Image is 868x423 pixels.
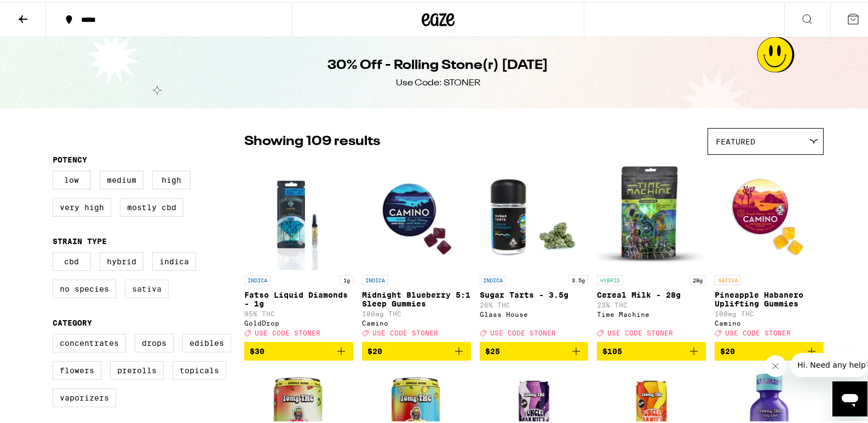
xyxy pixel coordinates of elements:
p: 95% THC [244,308,353,315]
label: Hybrid [100,250,143,269]
img: Glass House - Sugar Tarts - 3.5g [480,158,589,268]
legend: Category [53,316,92,325]
a: Open page for Midnight Blueberry 5:1 Sleep Gummies from Camino [362,158,471,340]
p: 3.5g [568,273,588,283]
img: Time Machine - Cereal Milk - 28g [597,158,706,268]
img: Camino - Pineapple Habanero Uplifting Gummies [715,158,824,268]
button: Add to bag [480,340,589,358]
iframe: Close message [764,353,786,375]
div: Use Code: STONER [396,75,480,87]
label: Edibles [182,332,231,350]
label: High [152,169,191,187]
label: Flowers [53,359,101,378]
legend: Potency [53,153,87,162]
p: 100mg THC [715,308,824,315]
p: Showing 109 results [244,130,380,149]
p: Midnight Blueberry 5:1 Sleep Gummies [362,288,471,306]
span: USE CODE STONER [725,327,791,334]
a: Open page for Cereal Milk - 28g from Time Machine [597,158,706,340]
legend: Strain Type [53,235,107,244]
label: Concentrates [53,332,126,350]
label: Medium [100,169,143,187]
span: $25 [485,345,500,354]
span: Featured [716,135,755,144]
a: Open page for Sugar Tarts - 3.5g from Glass House [480,158,589,340]
label: Vaporizers [53,386,116,405]
p: 100mg THC [362,308,471,315]
p: SATIVA [715,273,741,283]
span: USE CODE STONER [607,327,673,334]
label: Mostly CBD [120,196,183,215]
button: Add to bag [715,340,824,358]
div: Glass House [480,309,589,316]
p: Pineapple Habanero Uplifting Gummies [715,288,824,306]
label: Indica [152,250,196,269]
div: Camino [715,317,824,325]
iframe: Button to launch messaging window [832,379,867,414]
label: Very High [53,196,111,215]
img: Camino - Midnight Blueberry 5:1 Sleep Gummies [362,158,471,268]
span: $30 [250,345,265,354]
p: 1g [340,273,353,283]
button: Add to bag [362,340,471,358]
h1: 30% Off - Rolling Stone(r) [DATE] [328,54,549,73]
iframe: Message from company [791,351,867,375]
span: $20 [720,345,735,354]
span: USE CODE STONER [372,327,438,334]
label: CBD [53,250,91,269]
span: $105 [602,345,622,354]
p: Cereal Milk - 28g [597,288,706,297]
img: GoldDrop - Fatso Liquid Diamonds - 1g [255,158,342,268]
span: Hi. Need any help? [7,8,79,16]
label: Drops [135,332,174,350]
p: Sugar Tarts - 3.5g [480,288,589,297]
label: Sativa [125,277,169,296]
p: 28g [689,273,706,283]
label: Topicals [173,359,226,378]
label: Prerolls [110,359,164,378]
p: 23% THC [597,299,706,306]
button: Add to bag [597,340,706,358]
label: No Species [53,277,116,296]
p: Fatso Liquid Diamonds - 1g [244,288,353,306]
div: Time Machine [597,309,706,316]
span: USE CODE STONER [255,327,320,334]
p: INDICA [244,273,271,283]
p: INDICA [362,273,388,283]
a: Open page for Fatso Liquid Diamonds - 1g from GoldDrop [244,158,353,340]
label: Low [53,169,91,187]
p: HYBRID [597,273,623,283]
p: INDICA [480,273,506,283]
span: $20 [367,345,382,354]
div: Camino [362,317,471,325]
span: USE CODE STONER [490,327,556,334]
p: 26% THC [480,299,589,306]
div: GoldDrop [244,317,353,325]
button: Add to bag [244,340,353,358]
a: Open page for Pineapple Habanero Uplifting Gummies from Camino [715,158,824,340]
